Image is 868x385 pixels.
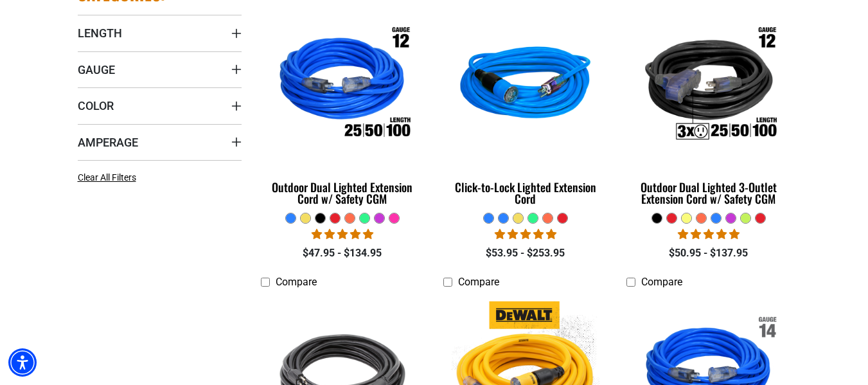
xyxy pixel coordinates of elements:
[495,228,556,240] span: 4.87 stars
[443,181,607,204] div: Click-to-Lock Lighted Extension Cord
[78,135,138,150] span: Amperage
[458,276,499,288] span: Compare
[8,348,37,377] div: Accessibility Menu
[261,246,425,261] div: $47.95 - $134.95
[78,87,242,123] summary: Color
[626,5,790,212] a: Outdoor Dual Lighted 3-Outlet Extension Cord w/ Safety CGM Outdoor Dual Lighted 3-Outlet Extensio...
[628,12,790,159] img: Outdoor Dual Lighted 3-Outlet Extension Cord w/ Safety CGM
[261,5,425,212] a: Outdoor Dual Lighted Extension Cord w/ Safety CGM Outdoor Dual Lighted Extension Cord w/ Safety CGM
[78,51,242,87] summary: Gauge
[443,246,607,261] div: $53.95 - $253.95
[626,246,790,261] div: $50.95 - $137.95
[261,12,423,159] img: Outdoor Dual Lighted Extension Cord w/ Safety CGM
[276,276,317,288] span: Compare
[443,5,607,212] a: blue Click-to-Lock Lighted Extension Cord
[678,228,740,240] span: 4.80 stars
[445,12,607,159] img: blue
[78,26,122,40] span: Length
[78,124,242,160] summary: Amperage
[312,228,373,240] span: 4.82 stars
[78,98,114,113] span: Color
[78,62,115,77] span: Gauge
[261,181,425,204] div: Outdoor Dual Lighted Extension Cord w/ Safety CGM
[78,171,141,184] a: Clear All Filters
[626,181,790,204] div: Outdoor Dual Lighted 3-Outlet Extension Cord w/ Safety CGM
[78,15,242,51] summary: Length
[641,276,682,288] span: Compare
[78,172,136,183] span: Clear All Filters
